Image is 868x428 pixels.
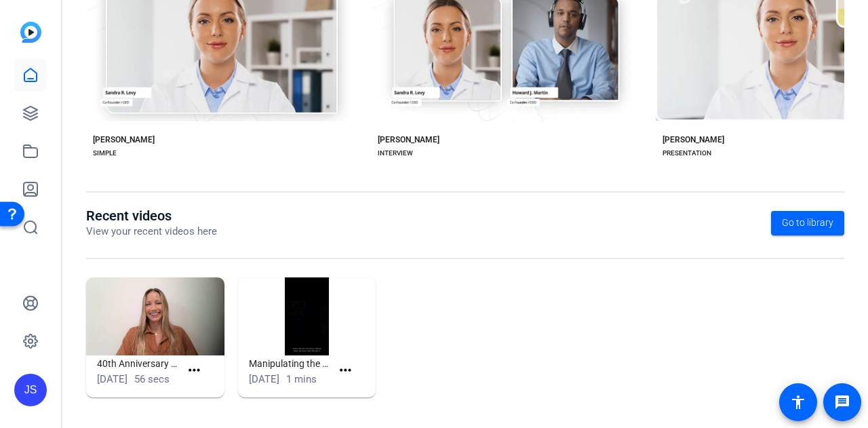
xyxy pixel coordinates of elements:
[782,216,833,230] span: Go to library
[186,362,203,379] mat-icon: more_horiz
[286,373,317,385] span: 1 mins
[663,148,711,159] div: PRESENTATION
[249,373,279,385] span: [DATE]
[86,277,224,355] img: 40th Anniversary Self-Recording Instructions
[97,373,127,385] span: [DATE]
[790,394,806,410] mat-icon: accessibility
[97,355,180,372] h1: 40th Anniversary Self-Recording Instructions
[86,208,217,224] h1: Recent videos
[14,374,47,406] div: JS
[249,355,332,372] h1: Manipulating the Process - [PERSON_NAME] Claim Game
[86,224,217,239] p: View your recent videos here
[378,134,439,145] div: [PERSON_NAME]
[20,22,41,43] img: blue-gradient.svg
[93,134,155,145] div: [PERSON_NAME]
[834,394,850,410] mat-icon: message
[134,373,170,385] span: 56 secs
[771,211,844,235] a: Go to library
[337,362,354,379] mat-icon: more_horiz
[378,148,413,159] div: INTERVIEW
[93,148,117,159] div: SIMPLE
[663,134,724,145] div: [PERSON_NAME]
[238,277,376,355] img: Manipulating the Process - Steven Bush Claim Game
